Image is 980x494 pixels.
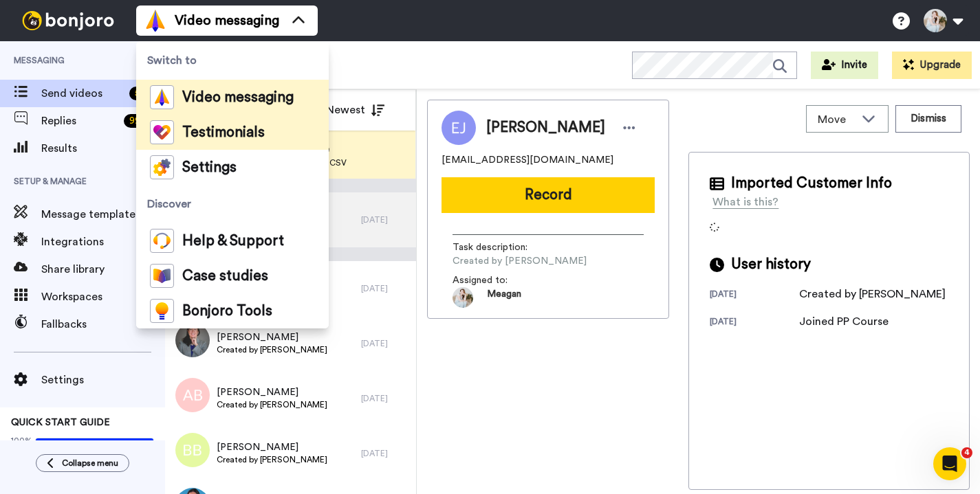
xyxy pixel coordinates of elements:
[182,91,294,104] span: Video messaging
[487,287,521,308] span: Meagan
[41,372,165,388] span: Settings
[136,293,329,328] a: Bonjoro Tools
[150,120,174,144] img: tm-color.svg
[36,454,129,472] button: Collapse menu
[150,264,174,288] img: case-study-colored.svg
[710,289,799,302] div: [DATE]
[182,161,237,175] span: Settings
[799,286,946,302] div: Created by [PERSON_NAME]
[136,185,329,223] span: Discover
[217,440,327,454] span: [PERSON_NAME]
[150,299,174,323] img: bj-tools-colored.svg
[217,454,327,465] span: Created by [PERSON_NAME]
[144,10,166,32] img: vm-color.svg
[41,261,165,278] span: Share library
[41,85,124,102] span: Send videos
[933,447,966,480] iframe: Intercom live chat
[442,153,613,167] span: [EMAIL_ADDRESS][DOMAIN_NAME]
[175,378,210,412] img: ab.png
[136,150,329,185] a: Settings
[136,258,329,293] a: Case studies
[361,283,409,294] div: [DATE]
[361,214,409,225] div: [DATE]
[124,114,151,128] div: 99 +
[811,52,878,79] button: Invite
[129,87,151,100] div: 58
[731,173,892,194] span: Imported Customer Info
[818,111,855,128] span: Move
[182,269,268,283] span: Case studies
[217,399,327,410] span: Created by [PERSON_NAME]
[217,344,327,355] span: Created by [PERSON_NAME]
[136,41,329,80] span: Switch to
[799,313,889,330] div: Joined PP Course
[182,304,272,318] span: Bonjoro Tools
[150,155,174,179] img: settings-colored.svg
[710,316,799,330] div: [DATE]
[136,223,329,258] a: Help & Support
[361,393,409,404] div: [DATE]
[217,330,327,344] span: [PERSON_NAME]
[731,254,811,275] span: User history
[175,433,210,467] img: bb.png
[453,254,587,268] span: Created by [PERSON_NAME]
[453,240,549,254] span: Task description :
[11,418,110,427] span: QUICK START GUIDE
[62,458,118,469] span: Collapse menu
[41,316,165,333] span: Fallbacks
[892,52,972,79] button: Upgrade
[17,11,120,30] img: bj-logo-header-white.svg
[453,273,549,287] span: Assigned to:
[442,111,476,145] img: Image of Edyta Jakubek
[182,234,284,248] span: Help & Support
[150,85,174,109] img: vm-color.svg
[41,289,165,305] span: Workspaces
[11,435,32,446] span: 100%
[361,448,409,459] div: [DATE]
[442,177,655,213] button: Record
[136,115,329,150] a: Testimonials
[361,338,409,349] div: [DATE]
[182,126,265,139] span: Testimonials
[961,447,972,458] span: 4
[175,11,279,30] span: Video messaging
[41,140,165,157] span: Results
[895,105,961,133] button: Dismiss
[316,96,395,124] button: Newest
[712,194,778,210] div: What is this?
[150,229,174,253] img: help-and-support-colored.svg
[41,206,165,223] span: Message template
[136,80,329,115] a: Video messaging
[41,113,118,129] span: Replies
[453,287,473,308] img: 1d459a76-fd41-4e99-acad-7bca78053b07-1561732903.jpg
[217,385,327,399] span: [PERSON_NAME]
[175,323,210,357] img: 99aa5368-3dc5-4195-bd0f-84a3dd41ff01.jpeg
[41,234,165,250] span: Integrations
[486,117,605,138] span: [PERSON_NAME]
